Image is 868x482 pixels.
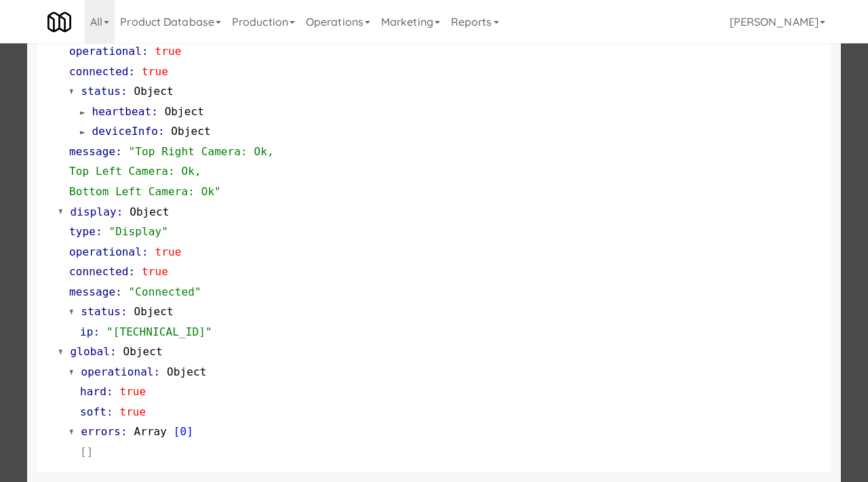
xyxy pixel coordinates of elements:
span: : [115,145,122,158]
span: true [119,385,146,398]
span: display [71,205,117,218]
span: connected [69,265,129,278]
span: : [121,425,127,438]
span: true [155,45,182,58]
span: type [69,225,96,238]
span: : [142,245,149,258]
span: Object [134,305,173,318]
span: [ [174,425,180,438]
span: operational [69,45,142,58]
span: "Top Right Camera: Ok, Top Left Camera: Ok, Bottom Left Camera: Ok" [69,145,274,198]
span: 0 [180,425,187,438]
span: operational [69,245,142,258]
span: global [71,345,110,358]
span: : [110,345,117,358]
span: "[TECHNICAL_ID]" [106,325,212,338]
span: : [129,265,136,278]
span: : [158,125,165,138]
span: message [69,285,115,298]
span: errors [81,425,121,438]
span: hard [80,385,106,398]
span: Object [167,365,206,378]
span: heartbeat [92,105,152,118]
span: : [115,285,122,298]
span: ] [186,425,193,438]
span: : [106,405,113,418]
span: : [117,205,123,218]
span: operational [81,365,154,378]
span: "Connected" [129,285,201,298]
span: true [119,405,146,418]
span: : [142,45,149,58]
span: Object [123,345,162,358]
span: : [121,305,127,318]
span: Object [165,105,204,118]
span: "Display" [108,225,168,238]
img: Micromart [47,10,71,34]
span: : [93,325,100,338]
span: : [96,225,102,238]
span: : [151,105,158,118]
span: soft [80,405,106,418]
span: : [121,85,127,98]
span: ip [80,325,93,338]
span: Array [134,425,167,438]
span: : [106,385,113,398]
span: status [81,85,121,98]
span: true [155,245,182,258]
span: message [69,145,115,158]
span: true [142,265,168,278]
span: : [154,365,161,378]
span: Object [134,85,173,98]
span: deviceInfo [92,125,158,138]
span: connected [69,65,129,78]
span: Object [171,125,210,138]
span: true [142,65,168,78]
span: Object [130,205,169,218]
span: status [81,305,121,318]
span: : [129,65,136,78]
